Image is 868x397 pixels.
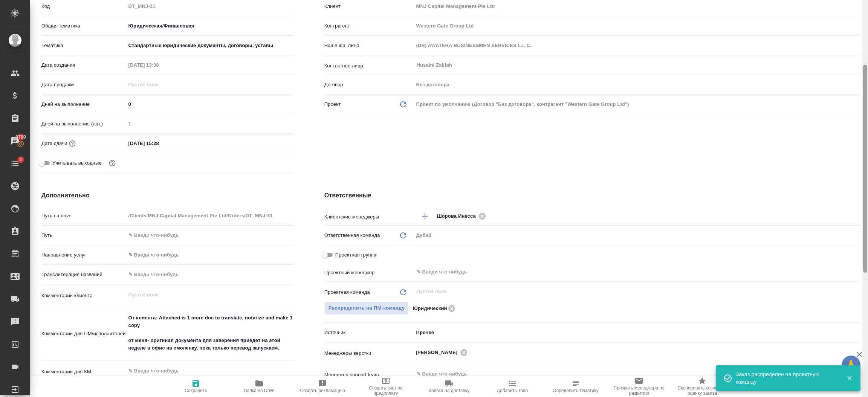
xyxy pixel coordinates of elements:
[41,191,294,200] h4: Дополнительно
[675,385,729,396] span: Скопировать ссылку на оценку заказа
[41,271,126,278] p: Транслитерация названий
[41,42,126,49] p: Тематика
[41,140,67,147] p: Дата сдачи
[553,388,598,393] span: Определить тематику
[15,156,26,163] span: 2
[324,81,414,89] p: Договор
[126,1,294,12] input: Пустое поле
[126,20,294,32] div: Юридическая/Финансовая
[126,269,294,280] input: ✎ Введи что-нибудь
[126,118,294,129] input: Пустое поле
[41,101,126,108] p: Дней на выполнение
[324,22,414,30] p: Контрагент
[126,60,192,70] input: Пустое поле
[416,370,832,379] input: ✎ Введи что-нибудь
[126,249,294,261] div: ✎ Введи что-нибудь
[324,62,414,70] p: Контактное лицо
[41,61,126,69] p: Дата создания
[324,213,414,221] p: Клиентские менеджеры
[416,349,462,356] span: [PERSON_NAME]
[416,207,434,225] button: Добавить менеджера
[414,98,860,111] div: Проект по умолчанию (Договор "Без договора", контрагент "Western Gate Group Ltd")
[126,138,192,149] input: ✎ Введи что-нибудь
[856,271,857,273] button: Open
[324,232,380,239] p: Ответственная команда
[856,215,857,217] button: Open
[497,388,528,393] span: Добавить Todo
[324,269,414,276] p: Проектный менеджер
[335,251,376,259] span: Проектная группа
[612,385,666,396] span: Призвать менеджера по развитию
[329,304,405,313] span: Распределить на ПМ-команду
[324,42,414,49] p: Наше юр. лицо
[417,376,481,397] button: Заявка на доставку
[41,232,126,239] p: Путь
[414,40,860,51] input: Пустое поле
[244,388,275,393] span: Папка на Drive
[300,388,345,393] span: Создать рекламацию
[41,81,126,89] p: Дата продажи
[324,289,370,296] p: Проектная команда
[416,348,470,357] div: [PERSON_NAME]
[164,376,228,397] button: Сохранить
[845,357,857,373] span: 🙏
[416,267,832,276] input: ✎ Введи что-нибудь
[416,287,842,296] input: Пустое поле
[414,1,860,12] input: Пустое поле
[291,376,354,397] button: Создать рекламацию
[414,20,860,31] input: Пустое поле
[414,326,860,339] div: Прочее
[414,229,860,242] div: Дубай
[126,230,294,241] input: ✎ Введи что-нибудь
[544,376,607,397] button: Определить тематику
[437,211,488,221] div: Шорова Инесса
[126,311,294,354] textarea: От клиента: Attached is 1 more doc to translate, notarize and make 1 copy от меня- оригинал докум...
[324,101,341,108] p: Проект
[67,139,77,148] button: Если добавить услуги и заполнить их объемом, то дата рассчитается автоматически
[671,376,734,397] button: Скопировать ссылку на оценку заказа
[324,329,414,336] p: Источник
[126,210,294,221] input: Пустое поле
[354,376,417,397] button: Создать счет на предоплату
[185,388,207,393] span: Сохранить
[324,191,860,200] h4: Ответственные
[429,388,469,393] span: Заявка на доставку
[228,376,291,397] button: Папка на Drive
[2,131,28,150] a: 9709
[126,99,294,110] input: ✎ Введи что-нибудь
[126,39,294,52] div: Стандартные юридические документы, договоры, уставы
[842,375,857,382] button: Закрыть
[41,251,126,259] p: Направление услуг
[126,79,192,90] input: Пустое поле
[324,350,414,357] p: Менеджеры верстки
[41,330,126,337] p: Комментарии для ПМ/исполнителей
[41,3,126,10] p: Код
[52,159,102,167] span: Учитывать выходные
[41,368,126,376] p: Комментарии для КМ
[324,371,414,379] p: Менеджер support team
[324,3,414,10] p: Клиент
[413,305,447,312] p: Юридический
[2,154,28,173] a: 2
[359,385,413,396] span: Создать счет на предоплату
[128,251,285,259] div: ✎ Введи что-нибудь
[41,120,126,128] p: Дней на выполнение (авт.)
[41,22,126,30] p: Общая тематика
[41,212,126,220] p: Путь на drive
[842,356,860,374] button: 🙏
[107,158,117,168] button: Выбери, если сб и вс нужно считать рабочими днями для выполнения заказа.
[11,133,30,141] span: 9709
[736,371,835,386] div: Заказ распределен на проектную команду
[414,79,860,90] input: Пустое поле
[481,376,544,397] button: Добавить Todo
[41,292,126,299] p: Комментарии клиента
[324,302,409,315] button: Распределить на ПМ-команду
[437,212,480,220] span: Шорова Инесса
[607,376,671,397] button: Призвать менеджера по развитию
